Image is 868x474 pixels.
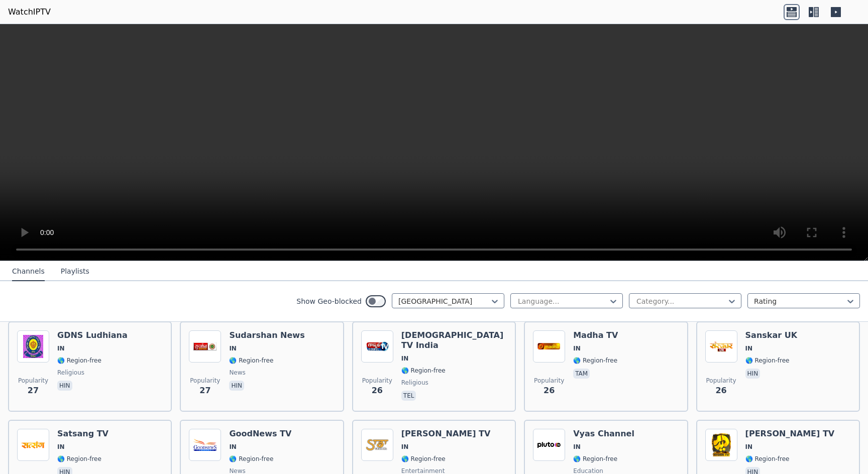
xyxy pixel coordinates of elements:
[57,381,72,391] p: hin
[361,330,393,363] img: Gospel TV India
[229,344,237,352] span: IN
[8,6,51,18] a: WatchIPTV
[229,369,245,377] span: news
[189,429,221,461] img: GoodNews TV
[57,330,128,340] h6: GDNS Ludhiana
[229,429,291,439] h6: GoodNews TV
[401,455,446,463] span: 🌎 Region-free
[745,369,761,379] p: hin
[296,296,362,306] label: Show Geo-blocked
[57,455,101,463] span: 🌎 Region-free
[573,455,617,463] span: 🌎 Region-free
[229,330,304,340] h6: Sudarshan News
[745,344,753,352] span: IN
[401,367,446,375] span: 🌎 Region-free
[401,443,409,451] span: IN
[745,357,790,365] span: 🌎 Region-free
[57,357,101,365] span: 🌎 Region-free
[12,262,45,281] button: Channels
[401,330,507,350] h6: [DEMOGRAPHIC_DATA] TV India
[57,429,108,439] h6: Satsang TV
[573,344,581,352] span: IN
[189,330,221,363] img: Sudarshan News
[362,377,392,385] span: Popularity
[401,354,409,363] span: IN
[534,377,564,385] span: Popularity
[17,330,49,363] img: GDNS Ludhiana
[190,377,220,385] span: Popularity
[573,429,634,439] h6: Vyas Channel
[706,377,736,385] span: Popularity
[199,385,210,397] span: 27
[745,455,790,463] span: 🌎 Region-free
[57,344,65,352] span: IN
[57,443,65,451] span: IN
[705,330,737,363] img: Sanskar UK
[745,429,835,439] h6: [PERSON_NAME] TV
[229,357,273,365] span: 🌎 Region-free
[401,379,428,387] span: religious
[533,429,565,461] img: Vyas Channel
[372,385,383,397] span: 26
[28,385,39,397] span: 27
[573,443,581,451] span: IN
[229,455,273,463] span: 🌎 Region-free
[61,262,89,281] button: Playlists
[57,369,84,377] span: religious
[401,391,416,401] p: tel
[17,429,49,461] img: Satsang TV
[745,443,753,451] span: IN
[229,381,244,391] p: hin
[573,330,618,340] h6: Madha TV
[401,429,491,439] h6: [PERSON_NAME] TV
[745,330,798,340] h6: Sanskar UK
[533,330,565,363] img: Madha TV
[705,429,737,461] img: Hyder TV
[18,377,48,385] span: Popularity
[229,443,237,451] span: IN
[361,429,393,461] img: SADA TV
[715,385,726,397] span: 26
[573,369,590,379] p: tam
[573,357,617,365] span: 🌎 Region-free
[544,385,555,397] span: 26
